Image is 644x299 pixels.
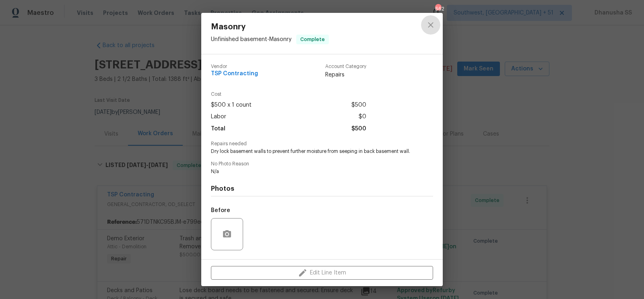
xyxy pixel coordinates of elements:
[211,185,433,193] h4: Photos
[211,148,411,155] span: Dry lock basement walls to prevent further moisture from seeping in back basement wall.
[211,111,226,123] span: Labor
[211,99,252,111] span: $500 x 1 count
[351,123,366,135] span: $500
[211,71,258,77] span: TSP Contracting
[211,208,230,213] h5: Before
[211,161,433,167] span: No Photo Reason
[211,64,258,69] span: Vendor
[359,111,366,123] span: $0
[211,37,291,42] span: Unfinished basement - Masonry
[421,15,440,35] button: close
[351,99,366,111] span: $500
[325,71,366,79] span: Repairs
[211,92,366,97] span: Cost
[297,35,328,43] span: Complete
[211,168,411,175] span: N/a
[211,23,329,31] span: Masonry
[211,141,433,146] span: Repairs needed
[325,64,366,69] span: Account Category
[211,123,225,135] span: Total
[435,5,441,13] div: 662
